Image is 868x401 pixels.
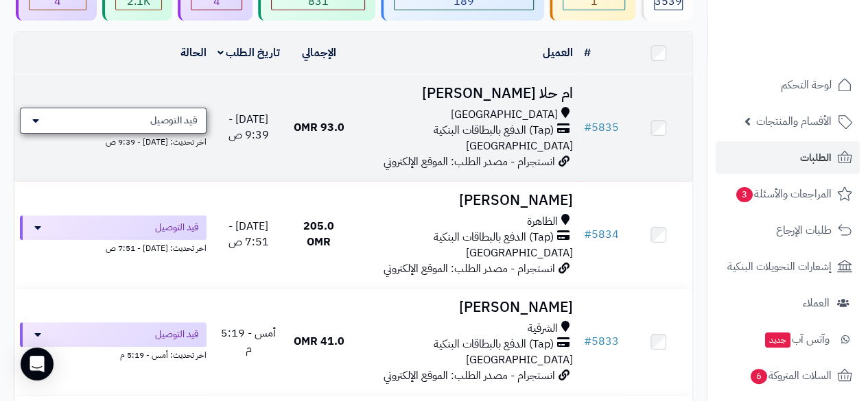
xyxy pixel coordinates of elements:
div: اخر تحديث: [DATE] - 7:51 ص [20,240,207,254]
span: انستجرام - مصدر الطلب: الموقع الإلكتروني [384,260,555,277]
a: العميل [543,45,573,61]
span: لوحة التحكم [781,75,832,95]
span: وآتس آب [764,330,830,349]
span: [DATE] - 7:51 ص [228,218,269,250]
span: انستجرام - مصدر الطلب: الموقع الإلكتروني [384,367,555,384]
a: #5835 [584,119,619,136]
a: الحالة [180,45,207,61]
span: 41.0 OMR [294,333,344,350]
span: طلبات الإرجاع [776,221,832,240]
span: [DATE] - 9:39 ص [228,111,269,143]
span: # [584,119,591,136]
a: إشعارات التحويلات البنكية [716,250,860,283]
span: # [584,226,591,243]
a: # [584,45,591,61]
h3: [PERSON_NAME] [358,300,573,315]
span: أمس - 5:19 م [221,325,276,357]
span: قيد التوصيل [155,328,198,341]
h3: [PERSON_NAME] [358,193,573,208]
span: انستجرام - مصدر الطلب: الموقع الإلكتروني [384,154,555,170]
span: [GEOGRAPHIC_DATA] [466,138,573,154]
a: #5833 [584,333,619,350]
a: السلات المتروكة6 [716,359,860,392]
span: [GEOGRAPHIC_DATA] [451,107,558,123]
span: الشرقية [528,321,558,337]
span: الطلبات [800,148,832,167]
span: # [584,333,591,350]
a: طلبات الإرجاع [716,214,860,247]
span: السلات المتروكة [749,366,832,385]
span: 3 [736,187,753,203]
div: Open Intercom Messenger [21,348,54,380]
span: إشعارات التحويلات البنكية [727,257,832,276]
span: العملاء [803,293,830,313]
span: 93.0 OMR [294,119,344,136]
a: لوحة التحكم [716,69,860,101]
div: اخر تحديث: أمس - 5:19 م [20,347,207,361]
a: #5834 [584,226,619,243]
span: المراجعات والأسئلة [735,184,832,204]
span: الأقسام والمنتجات [756,112,832,131]
span: جديد [765,332,790,348]
span: قيد التوصيل [155,221,198,234]
span: (Tap) الدفع بالبطاقات البنكية [434,230,554,245]
span: (Tap) الدفع بالبطاقات البنكية [434,123,554,138]
a: المراجعات والأسئلة3 [716,178,860,210]
span: 6 [751,369,768,385]
div: اخر تحديث: [DATE] - 9:39 ص [20,134,207,148]
a: العملاء [716,287,860,319]
span: [GEOGRAPHIC_DATA] [466,245,573,261]
span: قيد التوصيل [150,114,198,127]
span: [GEOGRAPHIC_DATA] [466,352,573,368]
span: الظاهرة [527,214,558,230]
a: وآتس آبجديد [716,323,860,356]
img: logo-2.png [775,30,855,59]
a: الإجمالي [302,45,336,61]
span: (Tap) الدفع بالبطاقات البنكية [434,337,554,352]
a: الطلبات [716,141,860,174]
a: تاريخ الطلب [218,45,280,61]
span: 205.0 OMR [303,218,334,250]
h3: ام حلا [PERSON_NAME] [358,86,573,101]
